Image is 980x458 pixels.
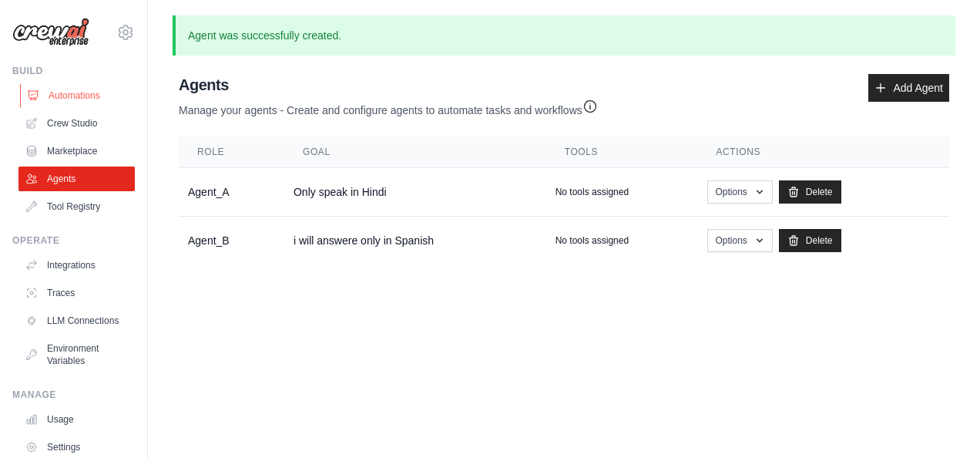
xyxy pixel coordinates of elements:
[12,65,135,77] div: Build
[18,308,135,333] a: LLM Connections
[18,336,135,373] a: Environment Variables
[698,136,950,168] th: Actions
[18,139,135,163] a: Marketplace
[779,229,841,252] a: Delete
[179,136,284,168] th: Role
[284,217,546,265] td: i will answere only in Spanish
[12,234,135,247] div: Operate
[18,111,135,136] a: Crew Studio
[12,18,89,47] img: Logo
[284,136,546,168] th: Goal
[18,194,135,219] a: Tool Registry
[179,217,284,265] td: Agent_B
[18,167,135,191] a: Agents
[707,180,773,204] button: Options
[555,186,629,198] p: No tools assigned
[779,180,841,204] a: Delete
[18,281,135,305] a: Traces
[546,136,698,168] th: Tools
[868,74,949,102] a: Add Agent
[555,234,629,247] p: No tools assigned
[179,74,598,96] h2: Agents
[284,168,546,217] td: Only speak in Hindi
[707,229,773,252] button: Options
[179,168,284,217] td: Agent_A
[12,389,135,401] div: Manage
[18,253,135,278] a: Integrations
[179,96,598,118] p: Manage your agents - Create and configure agents to automate tasks and workflows
[173,15,955,56] p: Agent was successfully created.
[20,83,136,108] a: Automations
[18,407,135,432] a: Usage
